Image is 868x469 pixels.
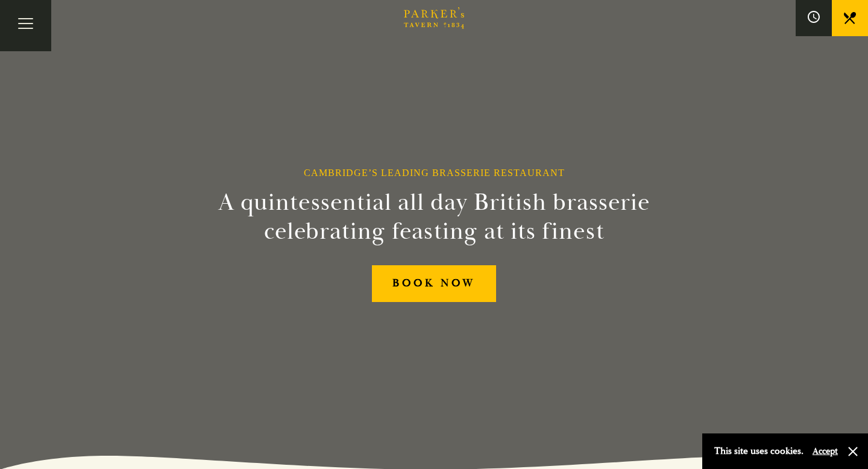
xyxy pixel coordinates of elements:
button: Close and accept [847,445,859,458]
h2: A quintessential all day British brasserie celebrating feasting at its finest [159,188,709,246]
p: This site uses cookies. [714,442,804,460]
h1: Cambridge’s Leading Brasserie Restaurant [304,167,565,178]
button: Accept [813,445,838,457]
a: BOOK NOW [372,265,496,302]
